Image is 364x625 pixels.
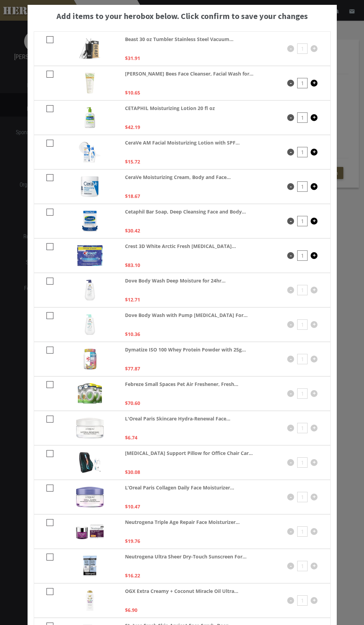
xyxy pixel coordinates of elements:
strong: CETAPHIL Moisturizing Lotion 20 fl oz [125,104,215,112]
strong: Crest 3D White Arctic Fresh [MEDICAL_DATA]... [125,242,236,250]
strong: Dymatize ISO 100 Whey Protein Powder with 25g... [125,346,246,354]
strong: OGX Extra Creamy + Coconut Miracle Oil Ultra... [125,587,238,595]
img: 71SHZyi-qyL._AC_UL320_.jpg [85,107,95,128]
button: + [311,45,318,52]
strong: Neutrogena Ultra Sheer Dry-Touch Sunscreen For... [125,553,247,560]
button: + [311,252,318,259]
strong: Dove Body Wash Deep Moisture for 24hr... [125,277,226,285]
img: 81aAr21NymL._AC_UL320_.jpg [77,245,103,266]
img: 71JxjmbExxL._AC_UL320_.jpg [85,280,95,300]
img: 71vLZ3O63vL._AC_UL320_.jpg [85,314,95,335]
button: + [311,218,318,225]
strong: L'Oreal Paris Skincare Hydra-Renewal Face... [125,415,230,423]
button: + [311,494,318,500]
button: - [287,528,294,535]
p: $10.65 [125,89,140,97]
button: - [287,287,294,294]
button: + [311,390,318,397]
img: 61hwTcYA1zL._AC_UL320_.jpg [86,590,94,611]
p: $16.22 [125,572,140,579]
p: $12.71 [125,296,140,304]
button: - [287,390,294,397]
strong: CeraVe Moisturizing Cream, Body and Face... [125,173,231,181]
img: 61qre31RuSL._AC_UL320_.jpg [85,73,94,93]
button: + [311,183,318,190]
button: + [311,114,318,121]
button: + [311,287,318,294]
strong: Febreze Small Spaces Pet Air Freshener, Fresh... [125,380,238,388]
strong: Dove Body Wash with Pump [MEDICAL_DATA] For... [125,311,248,319]
button: - [287,494,294,500]
button: - [287,45,294,52]
img: 715sadiUOYL._AC_UL320_.jpg [76,418,104,438]
button: - [287,149,294,156]
button: - [287,80,294,87]
p: $6.74 [125,434,137,442]
strong: [PERSON_NAME] Bees Face Cleanser, Facial Wash for... [125,70,253,78]
strong: Beast 30 oz Tumbler Stainless Steel Vacuum... [125,35,233,43]
strong: Cetaphil Bar Soap, Deep Cleansing Face and Body... [125,208,246,216]
button: - [287,459,294,466]
p: $6.90 [125,606,137,614]
p: $30.08 [125,468,140,476]
img: 71upS1epSLL._AC_UL320_.jpg [76,524,104,539]
img: 71nImdv7aPL._AC_UL320_.jpg [83,556,97,576]
h3: Add items to your herobox below. Click confirm to save your changes [31,12,333,21]
button: + [311,356,318,363]
strong: CeraVe AM Facial Moisturizing Lotion with SPF... [125,139,240,147]
img: 61pIL2maVKL._AC_UL320_.jpg [81,176,98,197]
img: 81aQffmJFYL._AC_UL320_.jpg [79,452,100,473]
p: $10.36 [125,330,140,338]
img: 71jTuSY+xSL._AC_UL320_.jpg [76,487,104,507]
p: $15.72 [125,158,140,166]
p: $18.67 [125,192,140,200]
button: - [287,114,294,121]
p: $30.42 [125,227,140,235]
button: - [287,425,294,431]
button: + [311,425,318,431]
img: 81I16pAZXoL._AC_UL320_.jpg [78,383,102,404]
button: + [311,597,318,604]
img: 71PaBPhGPSL._AC_UL320_.jpg [82,211,97,231]
p: $10.47 [125,503,140,510]
img: 71XnEyxMwWL._AC_UL320_.jpg [79,142,101,162]
button: - [287,321,294,328]
button: + [311,528,318,535]
button: - [287,218,294,225]
strong: Neutrogena Triple Age Repair Face Moisturizer... [125,518,240,526]
button: + [311,459,318,466]
strong: [MEDICAL_DATA] Support Pillow for Office Chair Car... [125,449,253,457]
p: $70.60 [125,399,140,407]
button: - [287,252,294,259]
img: 61zwCdbY-UL._AC_UL320_.jpg [79,38,101,59]
button: + [311,80,318,87]
p: $19.76 [125,537,140,545]
button: - [287,356,294,363]
p: $42.19 [125,123,140,131]
button: - [287,563,294,569]
button: - [287,183,294,190]
button: + [311,563,318,569]
button: + [311,149,318,156]
p: $83.10 [125,261,140,269]
strong: L’Oreal Paris Collagen Daily Face Moisturizer... [125,484,234,492]
img: 81OloHISsjL._AC_UL320_.jpg [83,349,96,369]
button: + [311,321,318,328]
button: - [287,597,294,604]
p: $77.87 [125,365,140,373]
p: $31.91 [125,54,140,62]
